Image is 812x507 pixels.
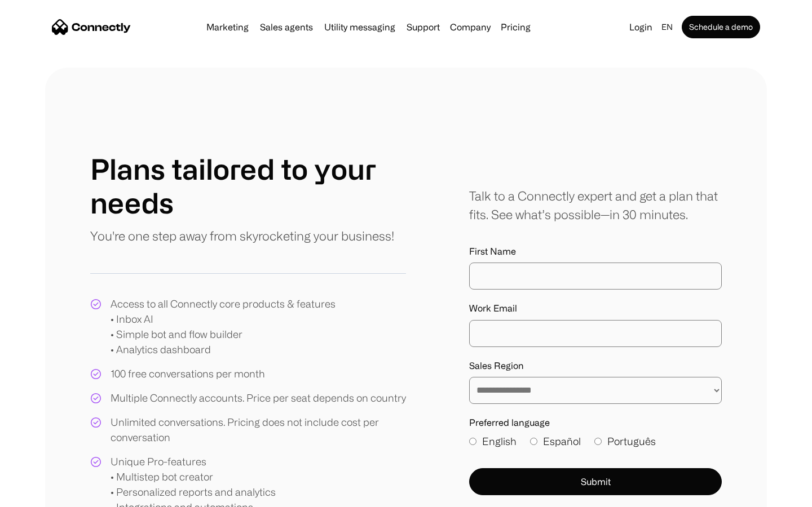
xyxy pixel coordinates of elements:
div: Company [450,19,491,35]
label: Sales Region [469,361,722,371]
div: en [661,19,673,35]
input: Español [530,438,537,445]
div: Multiple Connectly accounts. Price per seat depends on country [111,390,406,406]
a: Utility messaging [320,23,400,32]
a: Marketing [202,23,253,32]
label: English [469,434,517,449]
div: Access to all Connectly core products & features • Inbox AI • Simple bot and flow builder • Analy... [111,296,336,357]
input: Português [594,438,602,445]
a: Pricing [496,23,535,32]
a: Login [625,19,657,35]
div: 100 free conversations per month [111,366,265,381]
ul: Language list [23,487,68,503]
label: Work Email [469,303,722,314]
aside: Language selected: English [11,486,68,503]
label: Português [594,434,656,449]
h1: Plans tailored to your needs [90,152,406,220]
label: First Name [469,246,722,257]
label: Preferred language [469,417,722,428]
a: Support [402,23,444,32]
label: Español [530,434,581,449]
p: You're one step away from skyrocketing your business! [90,226,394,245]
input: English [469,438,476,445]
a: Sales agents [255,23,317,32]
div: Talk to a Connectly expert and get a plan that fits. See what’s possible—in 30 minutes. [469,186,722,224]
div: Unlimited conversations. Pricing does not include cost per conversation [111,415,406,445]
a: Schedule a demo [682,16,760,38]
button: Submit [469,468,722,495]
